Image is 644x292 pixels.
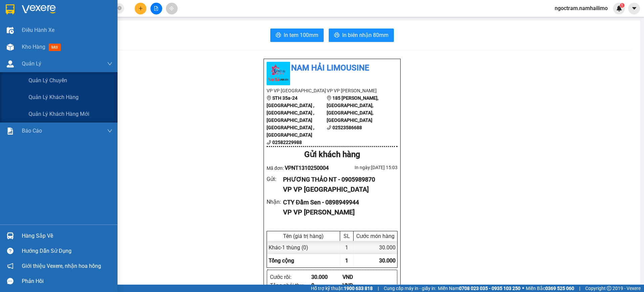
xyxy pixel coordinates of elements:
[549,4,613,12] span: ngoctram.namhailimo
[379,257,396,264] span: 30.000
[459,286,520,291] strong: 0708 023 035 - 0935 103 250
[29,93,79,101] span: Quản lý khách hàng
[7,128,14,135] img: solution-icon
[22,262,101,270] span: Giới thiệu Vexere, nhận hoa hồng
[7,60,14,67] img: warehouse-icon
[22,246,112,256] div: Hướng dẫn sử dụng
[342,281,374,290] div: VND
[438,285,520,292] span: Miền Nam
[22,127,42,135] span: Báo cáo
[276,32,281,39] span: printer
[267,62,398,75] li: Nam Hải Limousine
[267,96,271,100] span: environment
[342,273,374,281] div: VND
[107,61,112,66] span: down
[267,140,271,145] span: phone
[7,248,13,254] span: question-circle
[272,140,302,145] b: 02582229988
[283,175,392,184] div: PHƯƠNG THẢO NT - 0905989870
[166,3,178,14] button: aim
[384,285,436,292] span: Cung cấp máy in - giấy in:
[631,5,637,11] span: caret-down
[269,233,338,239] div: Tên (giá trị hàng)
[332,125,362,130] b: 02523586688
[354,241,397,254] div: 30.000
[6,4,14,14] img: logo-vxr
[285,165,329,171] span: VPNT1310250004
[267,198,283,206] div: Nhận :
[270,281,311,290] div: Tổng phải thu :
[49,44,61,51] span: mới
[327,125,331,130] span: phone
[620,3,625,8] sup: 1
[284,31,318,39] span: In tem 100mm
[267,175,283,183] div: Gửi :
[22,59,41,68] span: Quản Lý
[118,6,122,10] span: close-circle
[545,286,574,291] strong: 0369 525 060
[267,148,398,161] div: Gửi khách hàng
[22,44,45,50] span: Kho hàng
[345,257,348,264] span: 1
[7,263,13,269] span: notification
[283,198,392,207] div: CTY Đầm Sen - 0898949944
[22,26,54,34] span: Điều hành xe
[378,285,379,292] span: |
[7,44,14,51] img: warehouse-icon
[344,286,373,291] strong: 1900 633 818
[270,273,311,281] div: Cước rồi :
[327,96,331,100] span: environment
[269,244,308,251] span: Khác - 1 thùng (0)
[154,6,158,11] span: file-add
[311,285,373,292] span: Hỗ trợ kỹ thuật:
[311,273,342,281] div: 30.000
[138,6,143,11] span: plus
[169,6,174,11] span: aim
[135,3,146,14] button: plus
[22,231,112,241] div: Hàng sắp về
[269,257,294,264] span: Tổng cộng
[327,95,378,123] b: 185 [PERSON_NAME], [GEOGRAPHIC_DATA], [GEOGRAPHIC_DATA], [GEOGRAPHIC_DATA]
[616,5,622,11] img: icon-new-feature
[327,87,387,94] li: VP VP [PERSON_NAME]
[355,233,396,239] div: Cước món hàng
[334,32,339,39] span: printer
[579,285,580,292] span: |
[267,87,327,94] li: VP VP [GEOGRAPHIC_DATA]
[628,3,640,14] button: caret-down
[329,29,394,42] button: printerIn biên nhận 80mm
[29,76,67,85] span: Quản lý chuyến
[22,276,112,286] div: Phản hồi
[283,207,392,217] div: VP VP [PERSON_NAME]
[340,241,354,254] div: 1
[270,29,324,42] button: printerIn tem 100mm
[7,278,13,284] span: message
[283,184,392,195] div: VP VP [GEOGRAPHIC_DATA]
[332,164,398,171] div: In ngày: [DATE] 15:03
[267,164,332,172] div: Mã đơn:
[522,287,524,290] span: ⚪️
[7,232,14,239] img: warehouse-icon
[526,285,574,292] span: Miền Bắc
[150,3,162,14] button: file-add
[267,95,314,138] b: STH 35a-24 [GEOGRAPHIC_DATA] , [GEOGRAPHIC_DATA] , [GEOGRAPHIC_DATA] [GEOGRAPHIC_DATA] , [GEOGRAP...
[267,62,290,85] img: logo.jpg
[342,233,352,239] div: SL
[342,31,388,39] span: In biên nhận 80mm
[621,3,623,8] span: 1
[7,27,14,34] img: warehouse-icon
[118,5,122,12] span: close-circle
[29,110,89,118] span: Quản lý khách hàng mới
[607,286,611,291] span: copyright
[107,128,112,134] span: down
[311,281,342,290] div: 0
